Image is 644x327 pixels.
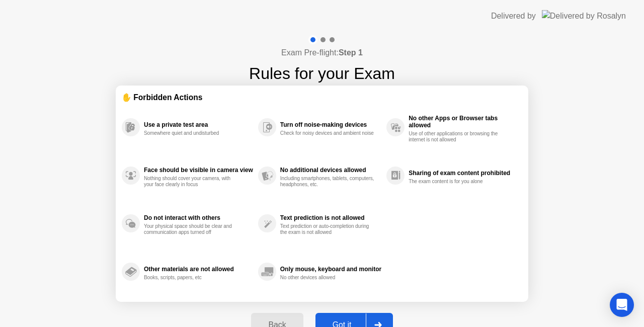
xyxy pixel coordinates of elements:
[144,266,253,273] div: Other materials are not allowed
[280,167,381,174] div: No additional devices allowed
[144,275,239,281] div: Books, scripts, papers, etc
[610,293,634,317] div: Open Intercom Messenger
[409,131,504,143] div: Use of other applications or browsing the internet is not allowed
[409,115,517,129] div: No other Apps or Browser tabs allowed
[144,130,239,136] div: Somewhere quiet and undisturbed
[280,121,381,128] div: Turn off noise-making devices
[144,223,239,235] div: Your physical space should be clear and communication apps turned off
[280,266,381,273] div: Only mouse, keyboard and monitor
[409,170,517,177] div: Sharing of exam content prohibited
[144,121,253,128] div: Use a private test area
[144,214,253,221] div: Do not interact with others
[280,176,375,188] div: Including smartphones, tablets, computers, headphones, etc.
[281,47,363,59] h4: Exam Pre-flight:
[409,179,504,185] div: The exam content is for you alone
[280,214,381,221] div: Text prediction is not allowed
[280,275,375,281] div: No other devices allowed
[542,10,626,22] img: Delivered by Rosalyn
[249,61,395,86] h1: Rules for your Exam
[144,176,239,188] div: Nothing should cover your camera, with your face clearly in focus
[280,223,375,235] div: Text prediction or auto-completion during the exam is not allowed
[144,167,253,174] div: Face should be visible in camera view
[280,130,375,136] div: Check for noisy devices and ambient noise
[491,10,536,22] div: Delivered by
[122,92,522,103] div: ✋ Forbidden Actions
[339,48,363,57] b: Step 1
